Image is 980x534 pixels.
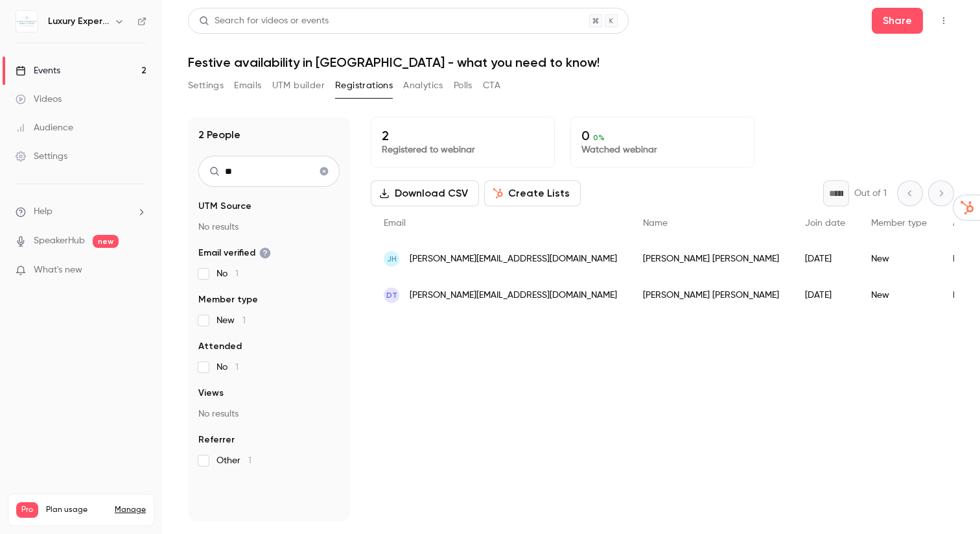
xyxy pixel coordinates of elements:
[630,241,792,277] div: [PERSON_NAME] [PERSON_NAME]
[199,14,329,28] div: Search for videos or events
[234,75,261,96] button: Emails
[386,289,397,301] span: DT
[410,252,617,266] span: [PERSON_NAME][EMAIL_ADDRESS][DOMAIN_NAME]
[382,128,544,143] p: 2
[198,407,340,420] p: No results
[216,361,239,374] span: No
[198,200,251,213] span: UTM Source
[871,219,927,228] span: Member type
[16,93,62,106] div: Videos
[242,316,246,325] span: 1
[858,241,940,277] div: New
[34,234,85,248] a: SpeakerHub
[16,502,38,518] span: Pro
[872,8,923,34] button: Share
[483,75,500,96] button: CTA
[384,219,406,228] span: Email
[248,456,251,465] span: 1
[34,205,52,219] span: Help
[805,219,845,228] span: Join date
[272,75,325,96] button: UTM builder
[630,277,792,313] div: [PERSON_NAME] [PERSON_NAME]
[403,75,443,96] button: Analytics
[335,75,393,96] button: Registrations
[16,11,37,32] img: Luxury Experiences Turks & Caicos DMC
[581,128,743,143] p: 0
[854,187,887,200] p: Out of 1
[314,161,334,182] button: Clear search
[216,454,251,467] span: Other
[115,505,146,515] a: Manage
[16,121,73,134] div: Audience
[235,269,239,278] span: 1
[593,133,605,142] span: 0 %
[198,247,271,260] span: Email verified
[48,15,109,28] h6: Luxury Experiences Turks & Caicos DMC
[198,221,340,234] p: No results
[454,75,472,96] button: Polls
[216,267,239,280] span: No
[131,265,146,276] iframe: Noticeable Trigger
[34,263,82,277] span: What's new
[216,314,246,327] span: New
[198,200,340,467] section: facet-groups
[858,277,940,313] div: New
[410,289,617,302] span: [PERSON_NAME][EMAIL_ADDRESS][DOMAIN_NAME]
[792,241,858,277] div: [DATE]
[643,219,668,228] span: Name
[188,75,224,96] button: Settings
[387,253,397,265] span: JH
[484,180,581,206] button: Create Lists
[382,143,544,156] p: Registered to webinar
[371,180,479,206] button: Download CSV
[188,55,954,70] h1: Festive availability in [GEOGRAPHIC_DATA] - what you need to know!
[198,433,235,446] span: Referrer
[198,387,224,400] span: Views
[235,363,239,372] span: 1
[46,505,107,515] span: Plan usage
[16,64,60,77] div: Events
[581,143,743,156] p: Watched webinar
[16,150,67,163] div: Settings
[93,235,119,248] span: new
[792,277,858,313] div: [DATE]
[198,340,242,353] span: Attended
[16,205,146,219] li: help-dropdown-opener
[198,293,258,306] span: Member type
[198,127,240,143] h1: 2 People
